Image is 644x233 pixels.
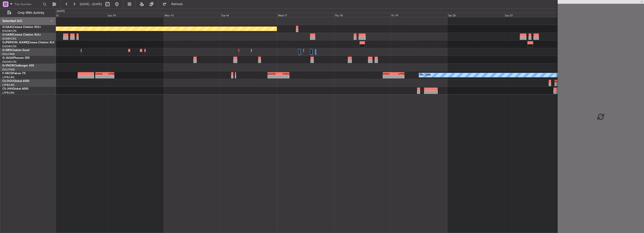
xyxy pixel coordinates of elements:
div: LFPB [394,72,404,75]
a: G-VNORChallenger 650 [2,64,34,67]
div: Mon 15 [164,13,221,17]
div: [DATE] [57,9,65,13]
span: F-HECD [2,72,13,75]
a: LFPB/LBG [2,83,15,87]
a: G-JAGAPhenom 300 [2,57,30,59]
div: UAAA [96,72,105,75]
div: - [555,83,566,86]
div: - [383,75,394,78]
span: G-[PERSON_NAME] [2,41,28,44]
a: EGLF/FAB [2,68,15,71]
div: EGKK [555,80,566,83]
span: G-SIRS [2,49,11,52]
span: G-VNOR [2,64,14,67]
span: CS-JHH [2,87,12,90]
div: - [105,75,114,78]
div: Sat 13 [50,13,107,17]
a: G-SIRSCitation Excel [2,49,29,52]
div: EGGW [268,72,279,75]
a: EGGW/LTN [2,45,16,48]
div: Sun 14 [107,13,164,17]
a: G-GAALCessna Citation XLS+ [2,26,41,29]
span: CS-DOU [2,80,13,83]
a: G-GARECessna Citation XLS+ [2,33,41,36]
div: Fri 19 [391,13,447,17]
div: Sat 20 [447,13,504,17]
span: G-JAGA [2,57,13,59]
a: EGNR/CEG [2,37,16,40]
div: - [394,75,404,78]
div: KSEA [279,72,289,75]
a: G-[PERSON_NAME]Cessna Citation XLS [2,41,54,44]
a: CS-DOUGlobal 6500 [2,80,29,83]
div: Thu 18 [334,13,391,17]
a: F-HECDFalcon 7X [2,72,26,75]
div: - [268,75,279,78]
div: - [96,75,105,78]
a: LFPB/LBG [2,91,15,95]
span: [DATE] - [DATE] [80,2,102,6]
span: Refresh [167,3,187,6]
div: No Crew [420,72,431,79]
a: LFPB/LBG [2,76,15,79]
a: CS-JHHGlobal 6000 [2,87,28,90]
span: G-GARE [2,33,13,36]
a: EGGW/LTN [2,60,16,64]
a: EGGW/LTN [2,29,16,33]
span: G-GAAL [2,26,13,29]
div: Wed 17 [277,13,334,17]
input: Trip Number [14,1,41,8]
div: Tue 16 [220,13,277,17]
div: - [279,75,289,78]
span: Only With Activity [12,11,50,15]
button: Refresh [160,0,188,8]
button: Only With Activity [5,9,51,17]
div: LFPB [105,72,114,75]
div: Sun 21 [504,13,561,17]
div: KSEA [383,72,394,75]
a: EGLF/FAB [2,52,15,56]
